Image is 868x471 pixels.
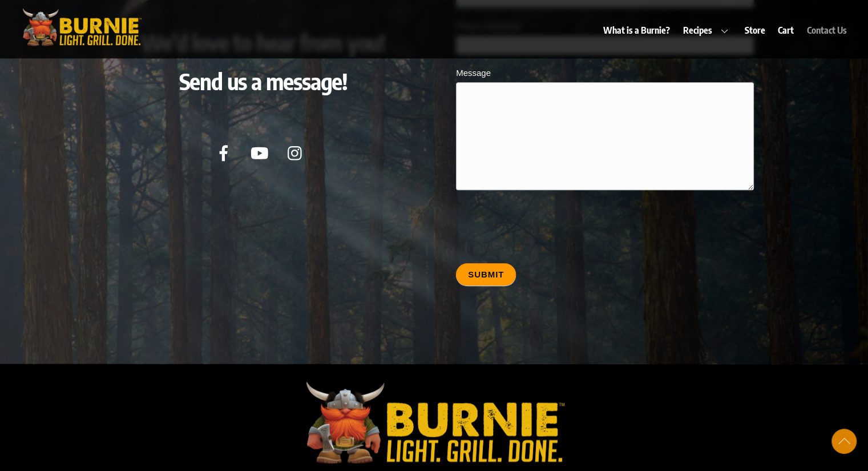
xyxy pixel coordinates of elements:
[801,17,852,43] a: Contact Us
[16,33,147,52] a: Burnie Grill
[282,146,313,158] a: instagram
[456,202,629,246] iframe: reCAPTCHA
[246,146,277,158] a: youtube
[179,67,348,95] span: Send us a message!
[16,6,147,49] img: burniegrill.com-logo-high-res-2020110_500px
[677,17,738,43] a: Recipes
[456,263,516,285] button: Submit
[598,17,676,43] a: What is a Burnie?
[739,17,770,43] a: Store
[456,66,753,82] label: Message
[292,376,577,469] img: burniegrill.com-logo-high-res-2020110_500px
[773,17,800,43] a: Cart
[210,146,241,158] a: facebook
